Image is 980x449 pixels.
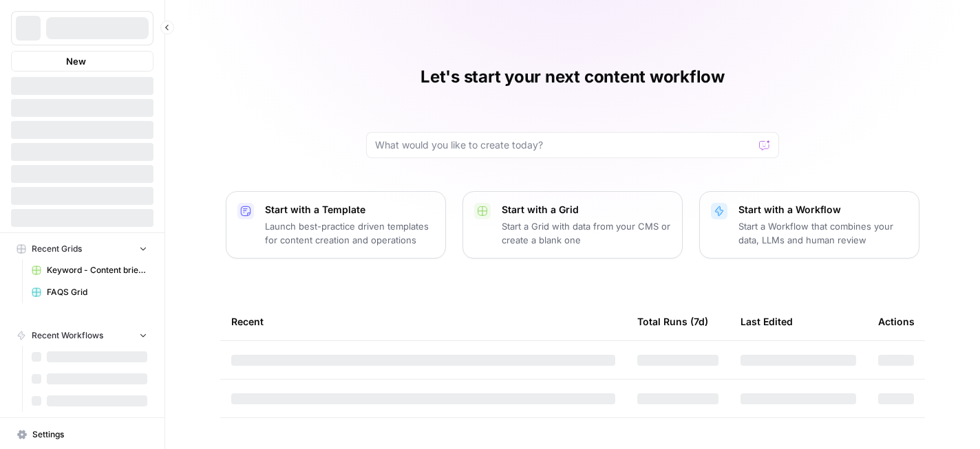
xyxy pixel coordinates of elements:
p: Start with a Workflow [738,203,908,217]
p: Start a Grid with data from your CMS or create a blank one [502,219,671,247]
button: Start with a TemplateLaunch best-practice driven templates for content creation and operations [226,191,446,259]
p: Launch best-practice driven templates for content creation and operations [265,219,434,247]
button: New [11,51,153,72]
button: Start with a GridStart a Grid with data from your CMS or create a blank one [462,191,683,259]
div: Total Runs (7d) [637,303,708,340]
span: Recent Workflows [32,329,103,342]
span: FAQS Grid [47,286,147,298]
span: New [66,54,86,68]
button: Recent Workflows [11,325,153,346]
div: Actions [878,303,915,340]
p: Start a Workflow that combines your data, LLMs and human review [738,219,908,247]
button: Start with a WorkflowStart a Workflow that combines your data, LLMs and human review [699,191,919,259]
span: Keyword - Content brief - Article (Airops builders) - [PERSON_NAME] [47,264,147,276]
a: FAQS Grid [25,281,153,303]
a: Keyword - Content brief - Article (Airops builders) - [PERSON_NAME] [25,259,153,281]
div: Last Edited [741,303,793,340]
h1: Let's start your next content workflow [420,66,725,88]
input: What would you like to create today? [375,138,754,152]
p: Start with a Grid [502,203,671,217]
span: Settings [32,428,147,441]
span: Recent Grids [32,243,82,255]
a: Settings [11,424,153,446]
button: Recent Grids [11,239,153,259]
div: Recent [231,303,615,340]
p: Start with a Template [265,203,434,217]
